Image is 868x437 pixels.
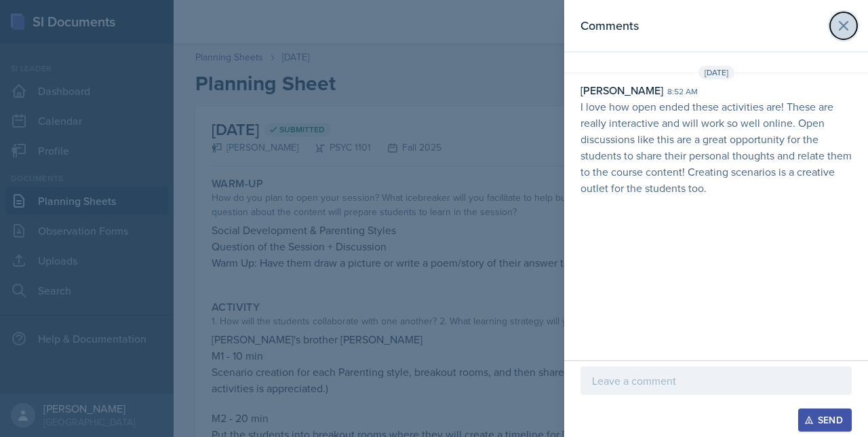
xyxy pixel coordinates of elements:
[698,66,734,79] span: [DATE]
[667,85,698,98] div: 8:52 am
[580,98,852,196] p: I love how open ended these activities are! These are really interactive and will work so well on...
[580,16,639,35] h2: Comments
[798,408,852,432] button: Send
[580,82,663,98] div: [PERSON_NAME]
[807,415,843,425] div: Send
